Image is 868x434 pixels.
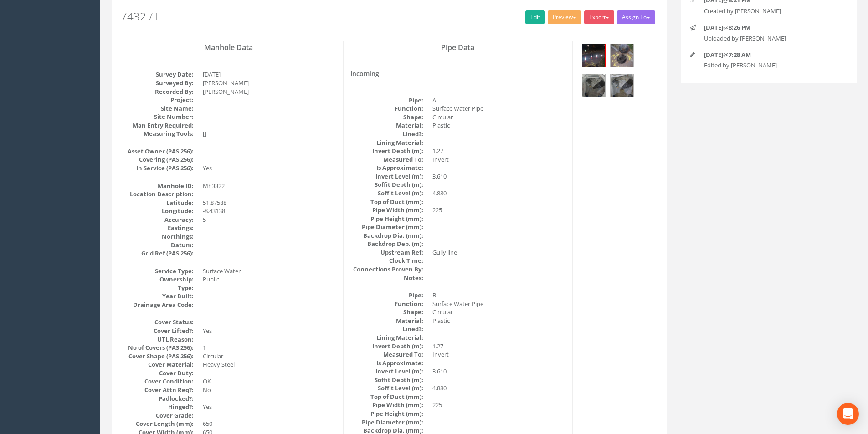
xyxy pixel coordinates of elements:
[350,300,423,308] dt: Function:
[121,275,194,284] dt: Ownership:
[203,207,336,215] dd: -8.43138
[432,147,566,155] dd: 1.27
[203,352,336,361] dd: Circular
[203,360,336,369] dd: Heavy Steel
[432,248,566,257] dd: Gully line
[203,164,336,173] dd: Yes
[704,51,723,59] strong: [DATE]
[203,419,336,428] dd: 650
[704,61,833,70] p: Edited by [PERSON_NAME]
[121,199,194,207] dt: Latitude:
[350,248,423,257] dt: Upstream Ref:
[121,335,194,344] dt: UTL Reason:
[350,240,423,248] dt: Backdrop Dep. (m):
[350,44,566,52] h3: Pipe Data
[121,327,194,335] dt: Cover Lifted?:
[582,74,605,97] img: caf5f82d-e900-21b9-28c4-5476cf4571a4_1322033a-21c8-3400-846a-5736262891f5_thumb.jpg
[350,189,423,198] dt: Soffit Level (m):
[525,10,545,24] a: Edit
[121,394,194,403] dt: Padlocked?:
[121,318,194,327] dt: Cover Status:
[350,308,423,317] dt: Shape:
[350,256,423,265] dt: Clock Time:
[121,215,194,224] dt: Accuracy:
[704,23,723,31] strong: [DATE]
[350,359,423,368] dt: Is Approximate:
[121,79,194,87] dt: Surveyed By:
[432,308,566,317] dd: Circular
[121,284,194,292] dt: Type:
[121,104,194,113] dt: Site Name:
[121,87,194,96] dt: Recorded By:
[203,79,336,87] dd: [PERSON_NAME]
[432,104,566,113] dd: Surface Water Pipe
[350,291,423,300] dt: Pipe:
[432,342,566,351] dd: 1.27
[203,182,336,190] dd: Mh3322
[350,265,423,274] dt: Connections Proven By:
[350,96,423,105] dt: Pipe:
[121,207,194,215] dt: Longitude:
[203,327,336,335] dd: Yes
[121,267,194,276] dt: Service Type:
[350,172,423,181] dt: Invert Level (m):
[121,377,194,386] dt: Cover Condition:
[121,352,194,361] dt: Cover Shape (PAS 256):
[350,104,423,113] dt: Function:
[350,418,423,427] dt: Pipe Diameter (mm):
[121,121,194,130] dt: Man Entry Required:
[121,96,194,104] dt: Project:
[203,377,336,386] dd: OK
[704,34,833,43] p: Uploaded by [PERSON_NAME]
[350,155,423,164] dt: Measured To:
[203,267,336,276] dd: Surface Water
[350,367,423,376] dt: Invert Level (m):
[121,232,194,241] dt: Northings:
[432,155,566,164] dd: Invert
[121,241,194,250] dt: Datum:
[121,155,194,164] dt: Covering (PAS 256):
[432,206,566,214] dd: 225
[350,147,423,155] dt: Invert Depth (m):
[350,180,423,189] dt: Soffit Depth (m):
[350,409,423,418] dt: Pipe Height (mm):
[350,198,423,206] dt: Top of Duct (mm):
[350,393,423,401] dt: Top of Duct (mm):
[548,10,581,24] button: Preview
[203,386,336,394] dd: No
[121,10,658,22] h2: 7432 / I
[837,403,859,425] div: Open Intercom Messenger
[350,121,423,130] dt: Material:
[350,342,423,351] dt: Invert Depth (m):
[121,292,194,301] dt: Year Built:
[350,274,423,282] dt: Notes:
[350,231,423,240] dt: Backdrop Dia. (mm):
[350,113,423,122] dt: Shape:
[121,147,194,156] dt: Asset Owner (PAS 256):
[203,70,336,79] dd: [DATE]
[350,317,423,325] dt: Material:
[432,189,566,198] dd: 4.880
[432,121,566,130] dd: Plastic
[203,215,336,224] dd: 5
[350,70,566,77] h4: Incoming
[432,291,566,300] dd: B
[617,10,655,24] button: Assign To
[121,386,194,394] dt: Cover Attn Req?:
[121,164,194,173] dt: In Service (PAS 256):
[704,7,833,15] p: Created by [PERSON_NAME]
[121,182,194,190] dt: Manhole ID:
[121,369,194,378] dt: Cover Duty:
[203,129,336,138] dd: []
[203,199,336,207] dd: 51.87588
[350,138,423,147] dt: Lining Material:
[432,113,566,122] dd: Circular
[350,384,423,393] dt: Soffit Level (m):
[121,343,194,352] dt: No of Covers (PAS 256):
[432,384,566,393] dd: 4.880
[350,130,423,138] dt: Lined?:
[704,23,833,32] p: @
[121,360,194,369] dt: Cover Material:
[350,163,423,172] dt: Is Approximate:
[611,44,633,67] img: caf5f82d-e900-21b9-28c4-5476cf4571a4_b90ac7a8-cfd4-4063-3bcf-a65f6a4b4d8c_thumb.jpg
